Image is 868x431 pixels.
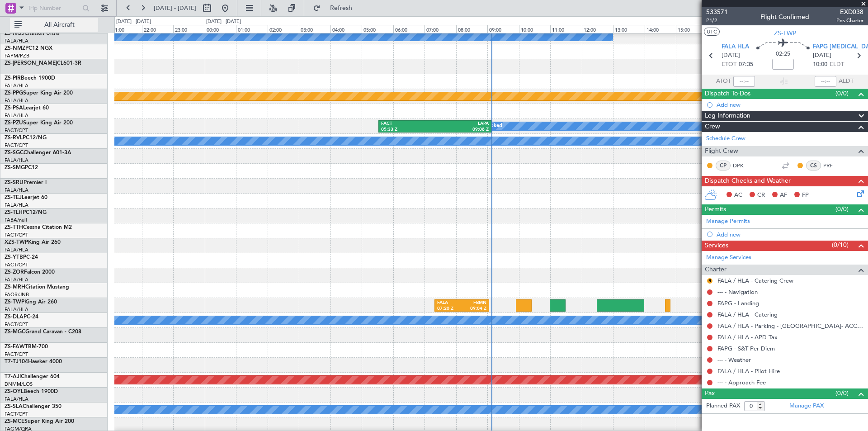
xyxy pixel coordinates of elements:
[706,134,745,143] a: Schedule Crew
[5,240,61,245] a: XZS-TWPKing Air 260
[435,121,489,127] div: LAPA
[437,306,462,312] div: 07:20 Z
[5,31,59,36] a: ZS-NGSCitation Ultra
[5,291,29,298] a: FAOR/JNB
[705,388,715,399] span: Pax
[5,210,47,215] a: ZS-TLHPC12/NG
[5,135,47,141] a: ZS-RVLPC12/NG
[806,161,821,171] div: CS
[717,322,863,330] a: FALA / HLA - Parking - [GEOGRAPHIC_DATA]- ACC # 1800
[5,127,28,134] a: FACT/CPT
[24,22,95,28] span: All Aircraft
[5,389,24,394] span: ZS-OYL
[706,7,728,17] span: 533571
[5,90,23,96] span: ZS-PPG
[330,25,362,33] div: 04:00
[5,344,48,350] a: ZS-FAWTBM-700
[5,90,73,96] a: ZS-PPGSuper King Air 200
[613,25,644,33] div: 13:00
[5,314,38,320] a: ZS-DLAPC-24
[5,187,28,194] a: FALA/HLA
[5,61,57,66] span: ZS-[PERSON_NAME]
[676,25,707,33] div: 15:00
[5,261,28,268] a: FACT/CPT
[5,374,60,379] a: T7-AJIChallenger 604
[717,333,778,341] a: FALA / HLA - APD Tax
[757,191,765,200] span: CR
[717,299,759,307] a: FAPG - Landing
[705,146,738,156] span: Flight Crew
[10,18,98,32] button: All Aircraft
[705,89,750,99] span: Dispatch To-Dos
[5,255,38,260] a: ZS-YTBPC-24
[236,25,267,33] div: 01:00
[519,25,550,33] div: 10:00
[435,127,489,133] div: 09:08 Z
[5,396,28,403] a: FALA/HLA
[5,97,28,104] a: FALA/HLA
[5,46,52,51] a: ZS-NMZPC12 NGX
[462,300,486,306] div: FBMN
[5,38,28,44] a: FALA/HLA
[789,402,824,411] a: Manage PAX
[5,270,55,275] a: ZS-ZORFalcon 2000
[5,321,28,328] a: FACT/CPT
[5,210,23,215] span: ZS-TLH
[456,25,487,33] div: 08:00
[550,25,581,33] div: 11:00
[706,253,751,262] a: Manage Services
[717,288,758,296] a: --- - Navigation
[716,77,731,86] span: ATOT
[5,165,38,171] a: ZS-SMGPC12
[206,18,241,26] div: [DATE] - [DATE]
[717,101,863,109] div: Add new
[733,161,753,170] a: DPK
[823,161,844,170] a: PRF
[5,142,28,149] a: FACT/CPT
[5,359,28,365] span: T7-TJ104
[5,270,24,275] span: ZS-ZOR
[717,311,778,318] a: FALA / HLA - Catering
[706,402,740,411] label: Planned PAX
[299,25,330,33] div: 03:00
[393,25,425,33] div: 06:00
[739,60,753,69] span: 07:35
[705,122,720,132] span: Crew
[110,25,142,33] div: 21:00
[645,25,676,33] div: 14:00
[28,1,80,15] input: Trip Number
[5,150,24,156] span: ZS-SGC
[5,150,71,156] a: ZS-SGCChallenger 601-3A
[716,161,731,171] div: CP
[705,176,791,186] span: Dispatch Checks and Weather
[268,25,299,33] div: 02:00
[362,25,393,33] div: 05:00
[5,404,23,409] span: ZS-SLA
[5,120,23,126] span: ZS-PZU
[830,60,844,69] span: ELDT
[832,240,849,250] span: (0/10)
[5,246,28,253] a: FALA/HLA
[5,314,24,320] span: ZS-DLA
[802,191,809,200] span: FP
[813,51,831,60] span: [DATE]
[705,241,728,251] span: Services
[704,28,720,36] button: UTC
[717,356,751,364] a: --- - Weather
[835,204,849,214] span: (0/0)
[142,25,173,33] div: 22:00
[5,329,25,335] span: ZS-MGC
[722,51,740,60] span: [DATE]
[760,12,809,22] div: Flight Confirmed
[717,379,766,386] a: --- - Approach Fee
[5,284,69,290] a: ZS-MRHCitation Mustang
[5,202,28,208] a: FALA/HLA
[5,76,21,81] span: ZS-PIR
[722,43,749,52] span: FALA HLA
[835,388,849,398] span: (0/0)
[5,52,29,59] a: FAPM/PZB
[5,419,24,424] span: ZS-MCE
[705,265,726,275] span: Charter
[5,240,28,245] span: XZS-TWP
[5,359,62,365] a: T7-TJ104Hawker 4000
